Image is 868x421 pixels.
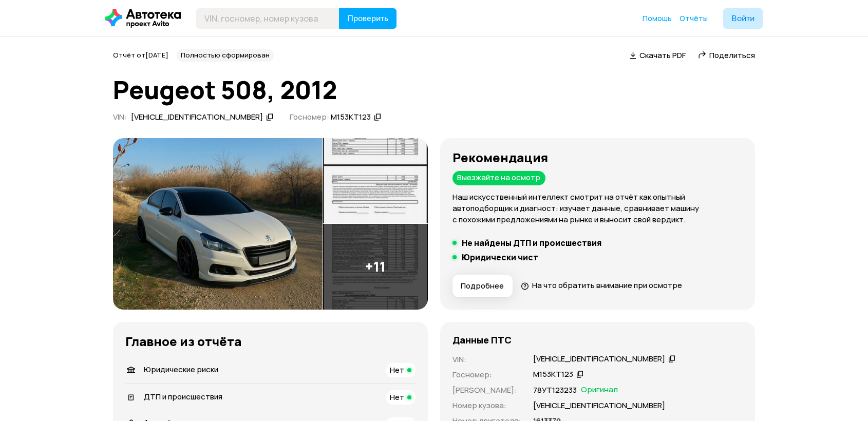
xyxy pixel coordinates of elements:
h3: Рекомендация [452,150,743,165]
h4: Данные ПТС [452,334,512,346]
a: Помощь [643,13,672,24]
p: Наш искусственный интеллект смотрит на отчёт как опытный автоподборщик и диагност: изучает данные... [452,192,743,225]
p: Номер кузова : [452,400,521,411]
span: VIN : [113,111,127,122]
h3: Главное из отчёта [125,334,416,349]
span: Поделиться [709,50,755,61]
p: Госномер : [452,369,521,380]
span: На что обратить внимание при осмотре [532,280,682,291]
span: Оригинал [581,385,618,396]
span: Подробнее [461,281,504,291]
div: Выезжайте на осмотр [452,171,545,185]
div: [VEHICLE_IDENTIFICATION_NUMBER] [131,112,263,123]
p: VIN : [452,354,521,365]
p: [PERSON_NAME] : [452,385,521,396]
span: Госномер: [290,111,329,122]
span: ДТП и происшествия [144,391,222,402]
span: Проверить [347,14,388,23]
span: Войти [731,14,754,23]
span: Юридические риски [144,364,218,375]
p: 78УТ123233 [533,385,577,396]
h5: Не найдены ДТП и происшествия [462,238,601,248]
a: Отчёты [680,13,708,24]
span: Нет [390,365,404,375]
div: М153КТ123 [533,369,573,380]
span: Отчёт от [DATE] [113,50,168,60]
span: Скачать PDF [639,50,686,61]
div: [VEHICLE_IDENTIFICATION_NUMBER] [533,354,665,365]
button: Проверить [339,8,397,29]
div: Полностью сформирован [177,49,274,62]
span: Нет [390,392,404,403]
a: Скачать PDF [630,50,686,61]
button: Подробнее [452,275,513,297]
h1: Peugeot 508, 2012 [113,76,755,104]
a: На что обратить внимание при осмотре [521,280,682,291]
div: М153КТ123 [331,112,371,123]
a: Поделиться [698,50,755,61]
input: VIN, госномер, номер кузова [196,8,339,29]
h5: Юридически чист [462,252,538,262]
button: Войти [723,8,763,29]
p: [VEHICLE_IDENTIFICATION_NUMBER] [533,400,665,411]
